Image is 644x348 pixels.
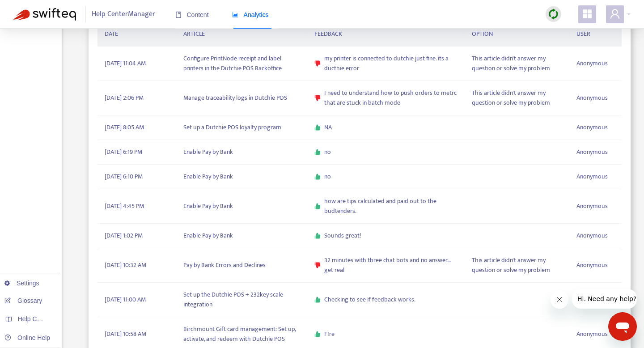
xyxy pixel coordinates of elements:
[314,262,321,268] span: dislike
[610,8,620,19] span: user
[472,88,562,108] span: This article didn't answer my question or solve my problem
[176,248,307,283] td: Pay by Bank Errors and Declines
[576,329,608,339] span: Anonymous
[4,297,42,304] a: Glossary
[576,147,608,157] span: Anonymous
[314,60,321,67] span: dislike
[324,196,458,216] span: how are tips calculated and paid out to the budtenders.
[314,203,321,209] span: like
[324,329,335,339] span: FIre
[465,22,569,47] th: OPTION
[18,315,55,323] span: Help Centers
[4,280,39,287] a: Settings
[324,123,332,132] span: NA
[572,289,637,309] iframe: Message from company
[175,11,209,18] span: Content
[314,233,321,239] span: like
[548,8,559,20] img: sync.dc5367851b00ba804db3.png
[307,22,464,47] th: FEEDBACK
[608,312,637,341] iframe: Button to launch messaging window
[105,123,144,132] span: [DATE] 8:05 AM
[472,54,562,73] span: This article didn't answer my question or solve my problem
[105,59,146,68] span: [DATE] 11:04 AM
[105,231,143,241] span: [DATE] 1:02 PM
[176,189,307,224] td: Enable Pay by Bank
[324,255,458,275] span: 32 minutes with three chat bots and no answer… get real
[176,140,307,165] td: Enable Pay by Bank
[324,295,415,305] span: Checking to see if feedback works.
[576,172,608,182] span: Anonymous
[472,255,562,275] span: This article didn't answer my question or solve my problem
[176,165,307,189] td: Enable Pay by Bank
[105,329,146,339] span: [DATE] 10:58 AM
[176,115,307,140] td: Set up a Dutchie POS loyalty program
[176,81,307,115] td: Manage traceability logs in Dutchie POS
[105,295,146,305] span: [DATE] 11:00 AM
[314,331,321,337] span: like
[576,231,608,241] span: Anonymous
[576,59,608,68] span: Anonymous
[576,93,608,103] span: Anonymous
[105,172,143,182] span: [DATE] 6:10 PM
[324,172,331,182] span: no
[92,6,155,23] span: Help Center Manager
[314,174,321,180] span: like
[105,147,142,157] span: [DATE] 6:19 PM
[314,124,321,131] span: like
[97,22,176,47] th: DATE
[324,231,361,241] span: Sounds great!
[576,123,608,132] span: Anonymous
[232,11,269,18] span: Analytics
[324,147,331,157] span: no
[314,297,321,303] span: like
[576,260,608,270] span: Anonymous
[551,291,568,309] iframe: Close message
[105,201,144,211] span: [DATE] 4:45 PM
[569,22,622,47] th: USER
[176,283,307,317] td: Set up the Dutchie POS + 232key scale integration
[314,149,321,155] span: like
[175,12,182,18] span: book
[314,95,321,101] span: dislike
[176,224,307,248] td: Enable Pay by Bank
[176,47,307,81] td: Configure PrintNode receipt and label printers in the Dutchie POS Backoffice
[105,260,146,270] span: [DATE] 10:32 AM
[324,54,458,73] span: my printer is connected to dutchie just fine. its a ducthie error
[105,93,144,103] span: [DATE] 2:06 PM
[232,12,238,18] span: area-chart
[13,8,76,21] img: Swifteq
[324,88,458,108] span: I need to understand how to push orders to metrc that are stuck in batch mode
[576,201,608,211] span: Anonymous
[582,8,593,19] span: appstore
[4,334,50,341] a: Online Help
